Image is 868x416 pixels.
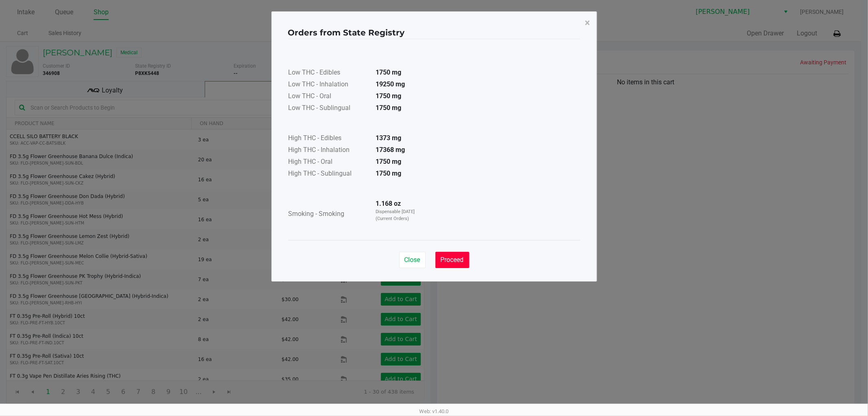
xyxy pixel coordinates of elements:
strong: 1750 mg [376,104,402,112]
span: × [585,17,590,29]
strong: 1750 mg [376,158,402,165]
h4: Orders from State Registry [288,26,405,39]
strong: 1750 mg [376,169,402,177]
span: Web: v1.40.0 [420,408,449,414]
td: Smoking - Smoking [288,198,370,230]
strong: 19250 mg [376,80,405,88]
td: Low THC - Oral [288,91,370,103]
strong: 1.168 oz [376,200,401,207]
td: Low THC - Inhalation [288,79,370,91]
span: Proceed [441,256,464,264]
strong: 1750 mg [376,68,402,76]
td: High THC - Edibles [288,133,370,145]
td: High THC - Inhalation [288,145,370,156]
button: Close [399,252,426,268]
td: High THC - Sublingual [288,168,370,180]
td: Low THC - Sublingual [288,103,370,114]
strong: 17368 mg [376,146,405,154]
button: Proceed [435,252,469,268]
td: Low THC - Edibles [288,67,370,79]
button: Close [579,11,597,34]
span: Close [404,256,420,264]
td: High THC - Oral [288,156,370,168]
strong: 1750 mg [376,92,402,100]
strong: 1373 mg [376,134,402,142]
p: Dispensable [DATE] (Current Orders) [376,209,420,222]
